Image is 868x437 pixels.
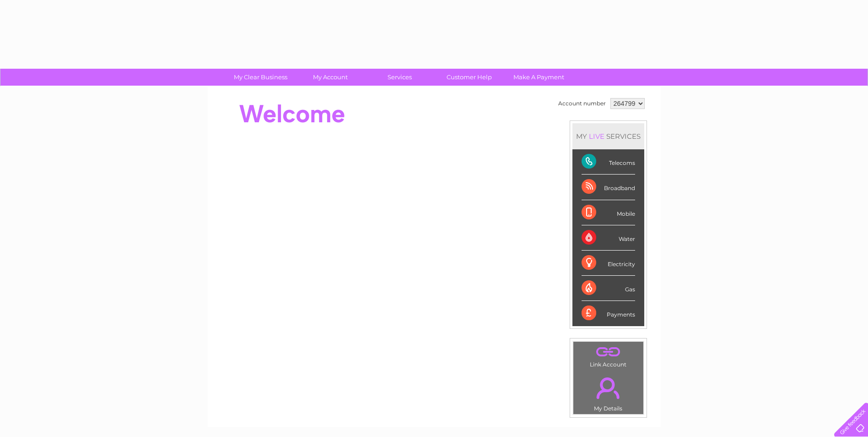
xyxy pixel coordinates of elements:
div: Water [582,225,635,251]
div: Electricity [582,251,635,276]
td: Link Account [573,341,644,370]
div: LIVE [587,132,606,141]
td: My Details [573,370,644,415]
a: . [576,372,641,404]
div: Mobile [582,200,635,225]
div: Telecoms [582,149,635,175]
a: Services [362,69,437,86]
a: My Clear Business [223,69,298,86]
td: Account number [556,96,608,111]
div: Broadband [582,175,635,200]
a: Make A Payment [501,69,577,86]
div: Gas [582,276,635,301]
div: MY SERVICES [572,123,644,149]
div: Payments [582,301,635,326]
a: My Account [292,69,368,86]
a: Customer Help [431,69,507,86]
a: . [576,344,641,360]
